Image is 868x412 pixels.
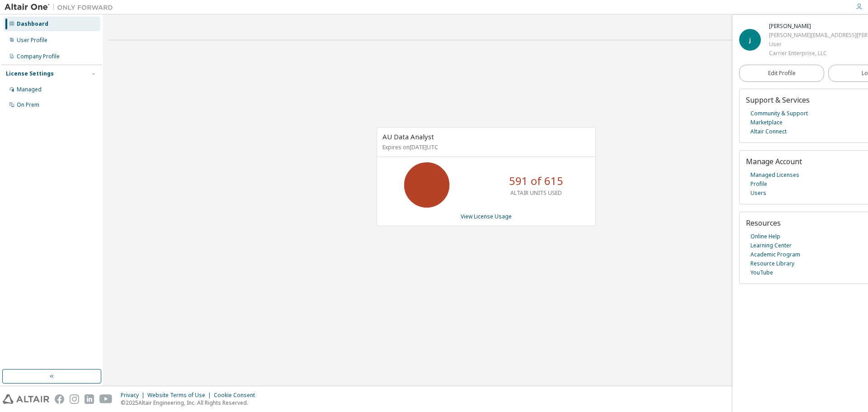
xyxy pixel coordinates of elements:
[509,173,563,189] p: 591 of 615
[750,189,766,198] a: Users
[17,101,39,109] div: On Prem
[750,268,773,277] a: YouTube
[750,259,794,268] a: Resource Library
[746,95,810,105] span: Support & Services
[214,392,260,399] div: Cookie Consent
[461,213,512,220] a: View License Usage
[750,118,783,127] a: Marketplace
[750,250,800,259] a: Academic Program
[17,53,60,60] div: Company Profile
[55,394,64,404] img: facebook.svg
[750,232,780,241] a: Online Help
[750,127,787,136] a: Altair Connect
[750,170,799,180] a: Managed Licenses
[6,70,54,77] div: License Settings
[739,65,824,82] a: Edit Profile
[382,143,588,151] p: Expires on [DATE] UTC
[750,241,792,250] a: Learning Center
[510,189,562,197] p: ALTAIR UNITS USED
[750,180,767,189] a: Profile
[121,399,260,407] p: © 2025 Altair Engineering, Inc. All Rights Reserved.
[746,218,781,228] span: Resources
[382,132,434,141] span: AU Data Analyst
[17,86,42,93] div: Managed
[768,70,796,77] span: Edit Profile
[99,394,113,404] img: youtube.svg
[5,3,118,12] img: Altair One
[749,36,751,44] span: j
[70,394,79,404] img: instagram.svg
[85,394,94,404] img: linkedin.svg
[17,20,48,28] div: Dashboard
[121,392,147,399] div: Privacy
[750,109,808,118] a: Community & Support
[17,37,47,44] div: User Profile
[3,394,49,404] img: altair_logo.svg
[746,156,802,166] span: Manage Account
[147,392,214,399] div: Website Terms of Use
